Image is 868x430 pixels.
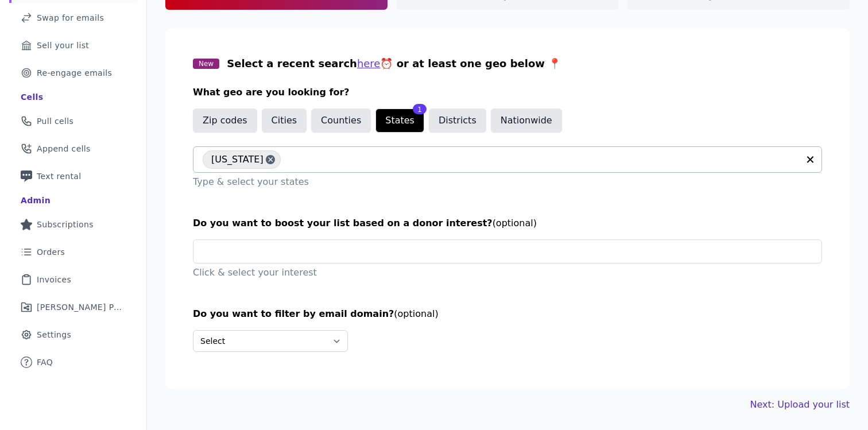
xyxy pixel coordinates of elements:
button: Nationwide [491,109,562,133]
a: FAQ [9,350,137,375]
a: Invoices [9,267,137,292]
div: Admin [21,195,51,206]
div: 1 [413,104,427,114]
span: Text rental [37,171,82,182]
span: (optional) [394,308,438,319]
span: Subscriptions [37,219,94,230]
button: here [357,56,381,72]
span: Select a recent search ⏰ or at least one geo below 📍 [227,57,561,69]
a: Append cells [9,136,137,161]
p: Type & select your states [193,175,822,189]
span: Settings [37,329,71,340]
button: Districts [429,109,486,133]
span: Swap for emails [37,12,104,24]
span: (optional) [493,218,537,228]
span: FAQ [37,357,53,368]
a: Text rental [9,164,137,189]
span: Sell your list [37,40,89,51]
a: Subscriptions [9,212,137,237]
button: Counties [311,109,371,133]
span: New [193,59,219,69]
button: Cities [262,109,307,133]
h3: What geo are you looking for? [193,86,822,99]
a: Sell your list [9,33,137,58]
span: Do you want to filter by email domain? [193,308,394,319]
a: Orders [9,239,137,265]
span: [US_STATE] [211,150,263,169]
span: Pull cells [37,115,73,127]
a: [PERSON_NAME] Performance [9,295,137,320]
span: Append cells [37,143,91,154]
p: Click & select your interest [193,266,822,280]
a: Settings [9,322,137,347]
span: Do you want to boost your list based on a donor interest? [193,218,493,228]
span: [PERSON_NAME] Performance [37,301,123,313]
a: Pull cells [9,109,137,134]
a: Swap for emails [9,5,137,30]
a: Next: Upload your list [750,398,850,412]
a: Re-engage emails [9,60,137,86]
div: Cells [21,91,43,103]
button: States [375,109,424,133]
span: Orders [37,246,65,258]
span: Invoices [37,274,71,285]
span: Re-engage emails [37,67,112,79]
button: Zip codes [193,109,257,133]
